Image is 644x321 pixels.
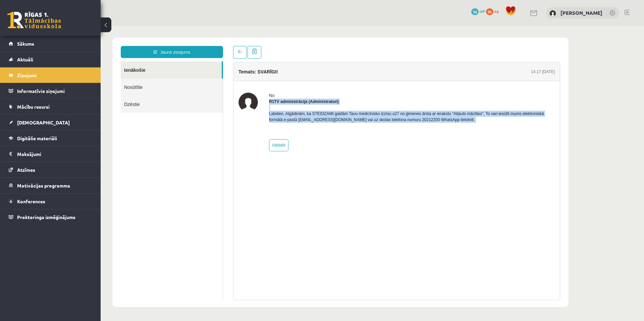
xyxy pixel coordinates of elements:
a: Jauns ziņojums [20,20,122,32]
span: Konferences [17,198,45,204]
div: No: [168,67,454,73]
span: 16 [471,8,479,15]
a: Atbildēt [168,113,188,125]
span: 95 [486,8,493,15]
span: [DEMOGRAPHIC_DATA] [17,119,70,125]
span: Mācību resursi [17,104,50,110]
a: Digitālie materiāli [9,130,92,146]
strong: R1TV administrācija (Administratori) [168,73,238,78]
a: Informatīvie ziņojumi [9,83,92,99]
a: Proktoringa izmēģinājums [9,209,92,225]
legend: Maksājumi [17,146,92,162]
span: Atzīmes [17,167,35,173]
a: Atzīmes [9,162,92,177]
div: 14:17 [DATE] [430,43,454,49]
span: mP [480,8,485,14]
a: 95 xp [486,8,502,14]
a: Konferences [9,194,92,209]
a: Ienākošie [20,36,121,53]
a: Ziņojumi [9,67,92,83]
span: xp [494,8,499,14]
span: Motivācijas programma [17,182,70,189]
a: [DEMOGRAPHIC_DATA] [9,115,92,130]
span: Proktoringa izmēģinājums [17,214,75,220]
span: Labdien, Atgādinām, ka STEIDZAMI gaidām Tavu medicīnisko izziņu u27 no ģimenes ārsta ar ierakstu ... [168,86,443,96]
legend: Informatīvie ziņojumi [17,83,92,99]
a: Rīgas 1. Tālmācības vidusskola [7,12,61,29]
img: R1TV administrācija [138,67,157,86]
a: Maksājumi [9,146,92,162]
span: Aktuāli [17,56,33,62]
a: 16 mP [471,8,485,14]
a: Sākums [9,36,92,51]
legend: Ziņojumi [17,67,92,83]
h4: Temats: SVARĪGI! [138,43,177,49]
img: Ilia Ganebnyi [549,10,556,17]
span: Sākums [17,41,34,47]
a: [PERSON_NAME] [560,9,602,16]
a: Dzēstie [20,70,122,87]
a: Motivācijas programma [9,178,92,193]
span: Digitālie materiāli [17,135,57,141]
a: Aktuāli [9,52,92,67]
a: Mācību resursi [9,99,92,114]
a: Nosūtītie [20,53,122,70]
